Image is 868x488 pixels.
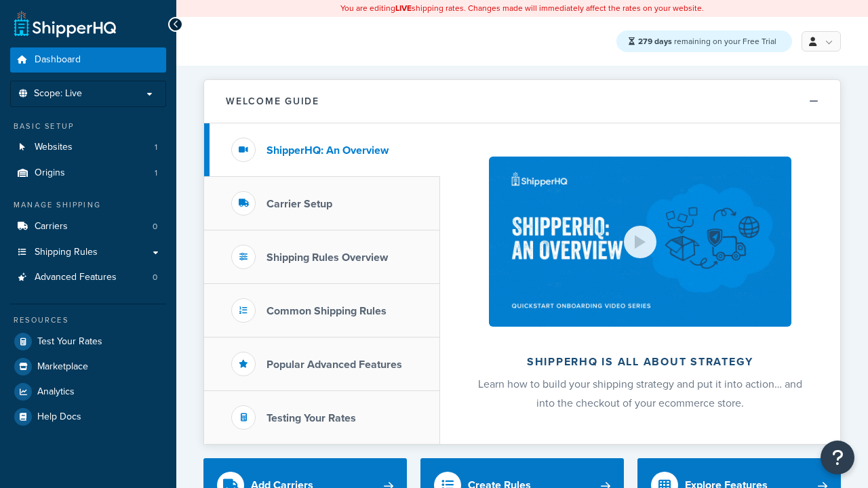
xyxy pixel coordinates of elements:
[35,247,98,258] span: Shipping Rules
[35,167,65,179] span: Origins
[155,142,157,153] span: 1
[489,157,791,327] img: ShipperHQ is all about strategy
[37,361,88,373] span: Marketplace
[267,412,356,424] h3: Testing Your Rates
[226,96,319,106] h2: Welcome Guide
[10,161,166,186] li: Origins
[821,441,854,474] button: Open Resource Center
[476,356,804,368] h2: ShipperHQ is all about strategy
[155,167,157,179] span: 1
[10,47,166,73] a: Dashboard
[10,214,166,239] a: Carriers0
[10,405,166,429] a: Help Docs
[35,272,117,283] span: Advanced Features
[10,314,166,326] div: Resources
[37,386,75,398] span: Analytics
[267,198,332,210] h3: Carrier Setup
[395,2,412,14] b: LIVE
[267,144,389,157] h3: ShipperHQ: An Overview
[10,265,166,290] li: Advanced Features
[10,265,166,290] a: Advanced Features0
[10,135,166,160] li: Websites
[37,336,102,348] span: Test Your Rates
[34,88,82,100] span: Scope: Live
[37,411,81,423] span: Help Docs
[10,354,166,379] a: Marketplace
[153,272,157,283] span: 0
[10,214,166,239] li: Carriers
[10,161,166,186] a: Origins1
[267,359,402,371] h3: Popular Advanced Features
[10,329,166,354] a: Test Your Rates
[267,251,388,264] h3: Shipping Rules Overview
[35,54,81,66] span: Dashboard
[267,305,387,317] h3: Common Shipping Rules
[204,80,840,123] button: Welcome Guide
[35,142,73,153] span: Websites
[35,221,68,232] span: Carriers
[10,240,166,265] a: Shipping Rules
[638,35,672,47] strong: 279 days
[10,135,166,160] a: Websites1
[10,121,166,132] div: Basic Setup
[153,221,157,232] span: 0
[10,199,166,211] div: Manage Shipping
[478,376,802,411] span: Learn how to build your shipping strategy and put it into action… and into the checkout of your e...
[638,35,776,47] span: remaining on your Free Trial
[10,380,166,404] a: Analytics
